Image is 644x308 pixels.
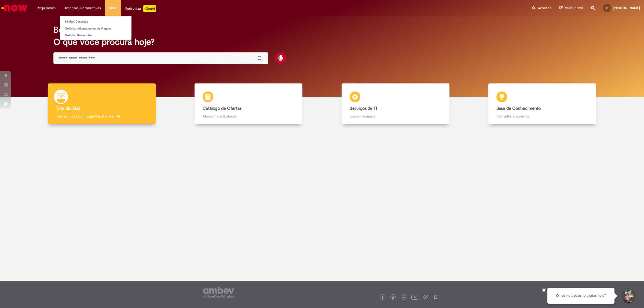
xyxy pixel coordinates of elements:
[402,296,405,299] img: logo_footer_linkedin.png
[203,113,294,119] p: Abra uma solicitação
[496,106,541,111] b: Base de Conhecimento
[53,37,591,47] h2: O que você procura hoje?
[423,295,428,299] img: logo_footer_workplace.png
[1,3,28,13] img: ServiceNow
[322,83,469,124] a: Serviços de TI Encontre ajuda
[613,6,640,10] span: [PERSON_NAME]
[175,83,322,124] a: Catálogo de Ofertas Abra uma solicitação
[125,5,156,12] div: Padroniza
[60,32,131,38] a: Solicitar Reembolso
[536,5,551,11] span: Favoritos
[64,5,101,11] span: Despesas Corporativas
[56,113,148,119] p: Tirar dúvidas com Lupi Assist e Gen Ai
[350,106,377,111] b: Serviços de TI
[37,5,56,11] span: Requisições
[60,16,132,40] ul: Despesas Corporativas
[109,5,117,11] span: More
[381,296,384,299] img: logo_footer_facebook.png
[60,26,131,32] a: Solicitar Adiantamento de Viagem
[496,113,588,119] p: Consulte e aprenda
[606,6,608,10] span: IH
[469,83,616,124] a: Base de Conhecimento Consulte e aprenda
[28,83,175,124] a: Tirar dúvidas Tirar dúvidas com Lupi Assist e Gen Ai
[433,295,438,299] img: logo_footer_naosei.png
[53,25,106,35] h2: Bom dia, Italo
[143,5,156,12] p: +GenAi
[56,106,80,111] b: Tirar dúvidas
[392,296,394,299] img: logo_footer_twitter.png
[547,288,614,304] div: Oi, como posso te ajudar hoje?
[203,287,234,298] img: logo_footer_ambev_rotulo_gray.png
[559,6,583,11] a: Rascunhos
[620,288,636,304] button: Iniciar Conversa de Suporte
[203,106,241,111] b: Catálogo de Ofertas
[411,294,418,300] img: logo_footer_youtube.png
[350,113,441,119] p: Encontre ajuda
[564,5,583,10] span: Rascunhos
[60,19,131,25] a: Minhas Despesas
